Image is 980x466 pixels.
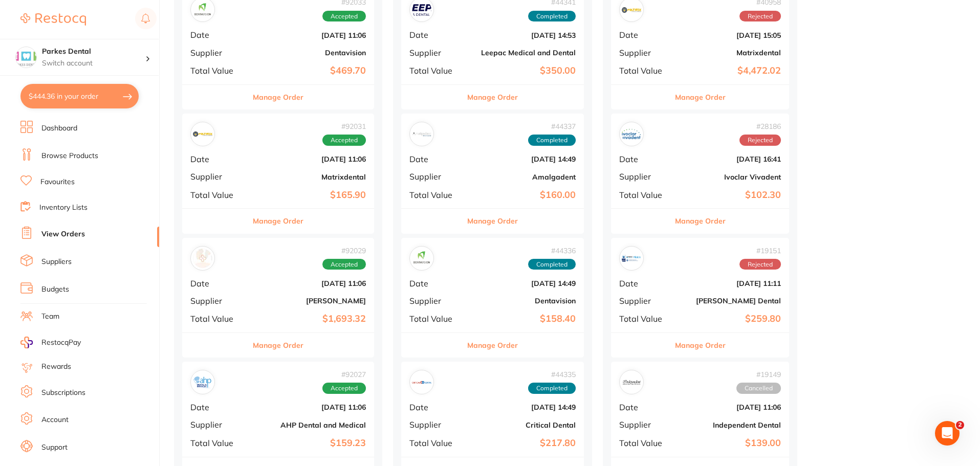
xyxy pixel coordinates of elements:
b: [DATE] 15:05 [679,31,781,39]
span: Supplier [190,172,246,181]
img: Ivoclar Vivadent [622,124,641,144]
span: Total Value [409,314,462,323]
span: Supplier [409,296,462,305]
span: Total Value [619,438,670,448]
span: Date [190,403,246,412]
a: RestocqPay [20,337,81,348]
span: # 19151 [739,247,781,255]
span: Rejected [739,135,781,146]
a: Restocq Logo [20,8,86,31]
b: $160.00 [470,190,576,201]
img: Restocq Logo [20,13,86,26]
span: Total Value [619,314,670,323]
span: Date [409,403,462,412]
b: AHP Dental and Medical [254,421,366,429]
span: Accepted [322,259,366,270]
b: [PERSON_NAME] [254,297,366,305]
b: Leepac Medical and Dental [470,49,576,57]
span: # 44336 [528,247,576,255]
a: Team [41,312,59,322]
span: Accepted [322,11,366,22]
span: Supplier [409,172,462,181]
b: Matrixdental [254,173,366,181]
b: $159.23 [254,438,366,449]
span: Total Value [619,190,670,199]
b: $4,472.02 [679,65,781,76]
img: Matrixdental [193,124,212,144]
span: Supplier [619,420,670,429]
h4: Parkes Dental [42,47,145,57]
b: Amalgadent [470,173,576,181]
img: Henry Schein Halas [193,249,212,268]
span: Date [619,279,670,288]
b: $350.00 [470,65,576,76]
span: Supplier [409,48,462,57]
a: Subscriptions [41,388,85,398]
span: Total Value [190,66,246,75]
b: Ivoclar Vivadent [679,173,781,181]
b: $469.70 [254,65,366,76]
span: Date [190,279,246,288]
img: Dentavision [412,249,431,268]
span: 2 [956,421,964,429]
img: Critical Dental [412,372,431,392]
b: [DATE] 11:06 [679,403,781,411]
span: Total Value [619,66,670,75]
span: Supplier [190,420,246,429]
span: Supplier [619,48,670,57]
a: View Orders [41,229,85,239]
span: Completed [528,135,576,146]
span: Accepted [322,135,366,146]
b: [DATE] 11:06 [254,155,366,163]
span: # 44337 [528,122,576,130]
a: Budgets [41,284,69,295]
span: Date [619,403,670,412]
span: Supplier [409,420,462,429]
span: # 92027 [322,370,366,379]
b: $217.80 [470,438,576,449]
b: [PERSON_NAME] Dental [679,297,781,305]
span: Total Value [409,190,462,199]
button: Manage Order [467,209,518,233]
button: Manage Order [253,209,303,233]
span: Completed [528,11,576,22]
span: # 92031 [322,122,366,130]
span: Total Value [409,438,462,448]
button: Manage Order [467,85,518,109]
img: Independent Dental [622,372,641,392]
span: # 44335 [528,370,576,379]
button: Manage Order [675,209,726,233]
a: Support [41,442,68,453]
b: Dentavision [470,297,576,305]
span: Accepted [322,383,366,394]
span: Date [619,154,670,164]
b: [DATE] 11:06 [254,403,366,411]
span: Supplier [190,296,246,305]
b: $259.80 [679,314,781,324]
a: Rewards [41,362,71,372]
span: Date [409,30,462,39]
span: # 92029 [322,247,366,255]
span: Supplier [619,296,670,305]
b: $139.00 [679,438,781,449]
b: [DATE] 14:49 [470,279,576,287]
b: [DATE] 11:06 [254,31,366,39]
span: Date [619,30,670,39]
p: Switch account [42,58,145,69]
span: Date [409,279,462,288]
b: [DATE] 14:53 [470,31,576,39]
span: Total Value [409,66,462,75]
iframe: Intercom live chat [935,421,960,446]
button: Manage Order [675,85,726,109]
b: Independent Dental [679,421,781,429]
a: Dashboard [41,123,77,134]
span: Total Value [190,314,246,323]
span: Completed [528,259,576,270]
b: $1,693.32 [254,314,366,324]
span: Rejected [739,259,781,270]
span: Date [190,154,246,164]
div: Matrixdental#92031AcceptedDate[DATE] 11:06SupplierMatrixdentalTotal Value$165.90Manage Order [182,114,374,234]
span: # 28186 [739,122,781,130]
button: Manage Order [675,333,726,358]
span: RestocqPay [41,338,81,348]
